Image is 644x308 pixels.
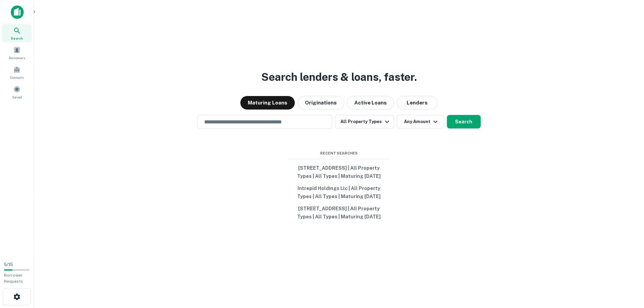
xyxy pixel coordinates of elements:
button: [STREET_ADDRESS] | All Property Types | All Types | Maturing [DATE] [288,203,390,223]
span: Saved [12,94,22,100]
span: Borrowers [9,55,25,61]
span: Borrower Requests [4,273,23,284]
h3: Search lenders & loans, faster. [261,69,417,85]
button: All Property Types [335,115,394,128]
span: Recent Searches [288,150,390,156]
a: Search [2,24,32,42]
span: Search [11,35,23,41]
button: Maturing Loans [240,96,295,110]
a: Saved [2,83,32,101]
button: Active Loans [347,96,394,110]
span: 5 / 15 [4,262,13,267]
button: Lenders [397,96,437,110]
button: Any Amount [397,115,444,128]
button: Intrepid Holdings Llc | All Property Types | All Types | Maturing [DATE] [288,182,390,203]
span: Contacts [10,75,24,80]
img: capitalize-icon.png [11,5,24,19]
a: Borrowers [2,44,32,62]
button: Search [447,115,481,128]
iframe: Chat Widget [610,232,644,265]
a: Contacts [2,63,32,81]
button: Originations [297,96,344,110]
button: [STREET_ADDRESS] | All Property Types | All Types | Maturing [DATE] [288,162,390,182]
